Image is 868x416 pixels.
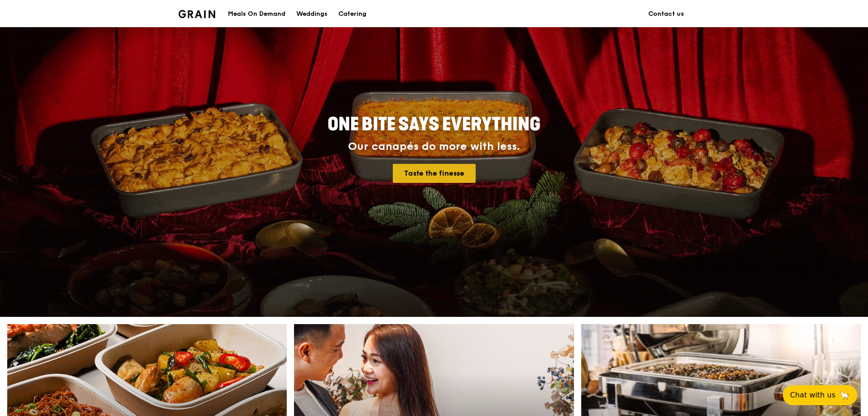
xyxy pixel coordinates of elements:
img: Grain [178,10,215,18]
span: 🦙 [839,390,850,401]
div: Weddings [296,0,328,28]
span: ONE BITE SAYS EVERYTHING [328,114,540,135]
a: Catering [333,0,372,28]
div: Catering [338,0,366,28]
a: Contact us [643,0,690,28]
div: Meals On Demand [228,0,285,28]
a: Weddings [291,0,333,28]
button: Chat with us🦙 [783,385,857,405]
span: Chat with us [790,390,835,401]
div: Our canapés do more with less. [271,140,597,153]
a: Taste the finesse [393,164,476,183]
